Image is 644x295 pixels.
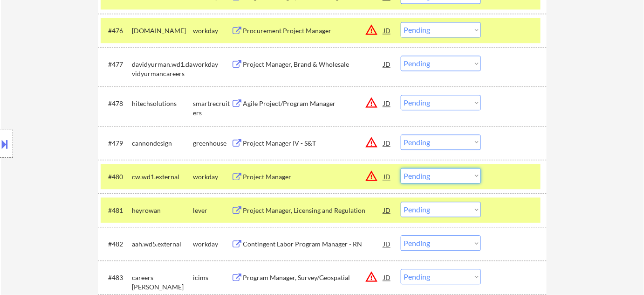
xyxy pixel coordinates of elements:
[365,169,378,183] button: warning_amber
[243,139,384,148] div: Project Manager IV - S&T
[383,168,392,185] div: JD
[243,60,384,69] div: Project Manager, Brand & Wholesale
[193,172,231,182] div: workday
[193,206,231,215] div: lever
[383,269,392,286] div: JD
[243,172,384,182] div: Project Manager
[243,239,384,249] div: Contingent Labor Program Manager - RN
[243,26,384,35] div: Procurement Project Manager
[108,239,124,249] div: #482
[383,235,392,252] div: JD
[243,273,384,282] div: Program Manager, Survey/Geospatial
[193,26,231,35] div: workday
[243,99,384,108] div: Agile Project/Program Manager
[365,23,378,36] button: warning_amber
[383,22,392,39] div: JD
[193,60,231,69] div: workday
[108,273,124,282] div: #483
[193,273,231,282] div: icims
[383,202,392,218] div: JD
[365,270,378,283] button: warning_amber
[193,139,231,148] div: greenhouse
[383,134,392,151] div: JD
[365,136,378,149] button: warning_amber
[365,96,378,109] button: warning_amber
[132,26,193,35] div: [DOMAIN_NAME]
[243,206,384,215] div: Project Manager, Licensing and Regulation
[193,239,231,249] div: workday
[383,95,392,112] div: JD
[132,239,193,249] div: aah.wd5.external
[132,273,193,291] div: careers-[PERSON_NAME]
[383,56,392,72] div: JD
[193,99,231,117] div: smartrecruiters
[108,26,124,35] div: #476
